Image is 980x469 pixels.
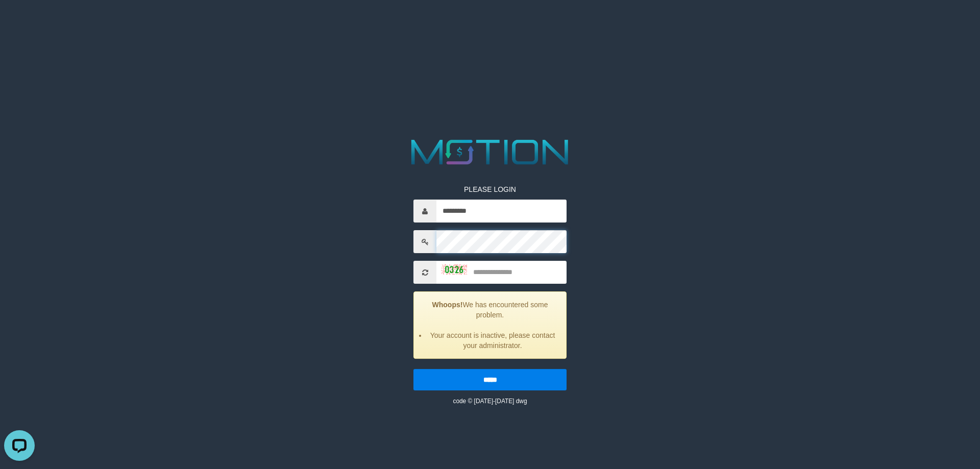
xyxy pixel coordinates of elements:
strong: Whoops! [432,301,463,309]
p: PLEASE LOGIN [413,184,567,194]
li: Your account is inactive, please contact your administrator. [427,330,558,351]
div: We has encountered some problem. [413,291,567,359]
small: code © [DATE]-[DATE] dwg [453,398,527,405]
img: MOTION_logo.png [404,135,576,169]
img: captcha [442,264,467,275]
button: Open LiveChat chat widget [4,4,35,35]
